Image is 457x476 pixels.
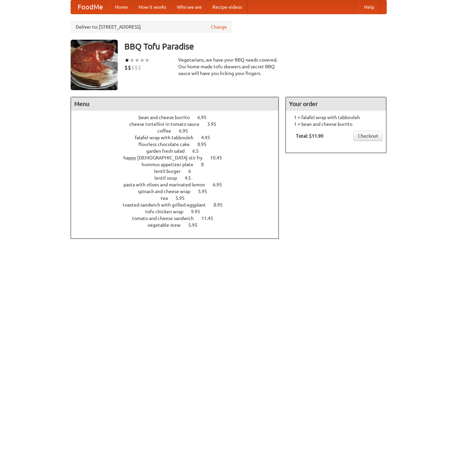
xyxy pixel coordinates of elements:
[197,115,213,120] span: 6.95
[211,24,227,30] a: Change
[210,155,229,160] span: 10.45
[129,57,135,64] li: ★
[188,222,204,228] span: 5.95
[145,209,213,214] a: tofu chicken wrap 9.95
[139,142,196,147] span: flourless chocolate cake
[123,182,234,187] a: pasta with olives and marinated lemon 6.95
[197,142,213,147] span: 8.95
[140,57,145,64] li: ★
[178,57,279,77] div: Vegetarians, we have your BBQ needs covered. Our home-made tofu skewers and secret BBQ sauce will...
[148,222,187,228] span: vegetable stew
[198,189,214,194] span: 5.95
[142,162,200,167] span: hummus appetizer plate
[138,189,220,194] a: spinach and cheese wrap 5.95
[176,195,191,201] span: 5.95
[123,202,235,208] a: toasted sandwich with grilled eggplant 8.95
[201,135,217,140] span: 4.95
[146,148,211,154] a: garden fresh salad 6.5
[71,21,232,33] div: Deliver to: [STREET_ADDRESS]
[135,57,140,64] li: ★
[110,0,133,14] a: Home
[185,175,198,181] span: 4.5
[138,189,197,194] span: spinach and cheese wrap
[132,216,200,221] span: tomato and cheese sandwich
[201,216,220,221] span: 11.45
[161,195,197,201] a: tea 5.95
[131,64,135,71] li: $
[207,121,223,127] span: 3.95
[172,0,207,14] a: Who we are
[128,64,131,71] li: $
[139,115,219,120] a: bean and cheese burrito 6.95
[123,202,213,208] span: toasted sandwich with grilled eggplant
[207,0,247,14] a: Recipe videos
[124,40,387,53] h3: BBQ Tofu Paradise
[135,64,138,71] li: $
[296,133,323,139] b: Total: $11.90
[145,57,150,64] li: ★
[123,155,234,160] a: happy [DEMOGRAPHIC_DATA] stir fry 10.45
[148,222,210,228] a: vegetable stew 5.95
[353,131,383,141] a: Checkout
[124,57,129,64] li: ★
[154,169,187,174] span: lentil burger
[135,135,200,140] span: falafel wrap with tabbouleh
[124,64,128,71] li: $
[289,114,383,121] li: 1 × falafel wrap with tabbouleh
[154,175,203,181] a: lentil soup 4.5
[192,148,205,154] span: 6.5
[123,182,212,187] span: pasta with olives and marinated lemon
[289,121,383,127] li: 1 × bean and cheese burrito
[139,142,219,147] a: flourless chocolate cake 8.95
[286,97,386,111] h4: Your order
[142,162,216,167] a: hummus appetizer plate 8
[154,169,203,174] a: lentil burger 6
[214,202,229,208] span: 8.95
[138,64,141,71] li: $
[71,97,279,111] h4: Menu
[157,128,178,134] span: coffee
[154,175,184,181] span: lentil soup
[146,148,191,154] span: garden fresh salad
[161,195,175,201] span: tea
[157,128,200,134] a: coffee 6.95
[191,209,207,214] span: 9.95
[132,216,226,221] a: tomato and cheese sandwich 11.45
[71,40,118,90] img: angular.jpg
[188,169,198,174] span: 6
[129,121,206,127] span: cheese tortellini in tomato sauce
[145,209,190,214] span: tofu chicken wrap
[359,0,380,14] a: Help
[133,0,172,14] a: How it works
[179,128,195,134] span: 6.95
[123,155,209,160] span: happy [DEMOGRAPHIC_DATA] stir fry
[201,162,211,167] span: 8
[213,182,229,187] span: 6.95
[139,115,196,120] span: bean and cheese burrito
[135,135,223,140] a: falafel wrap with tabbouleh 4.95
[71,0,110,14] a: FoodMe
[129,121,229,127] a: cheese tortellini in tomato sauce 3.95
